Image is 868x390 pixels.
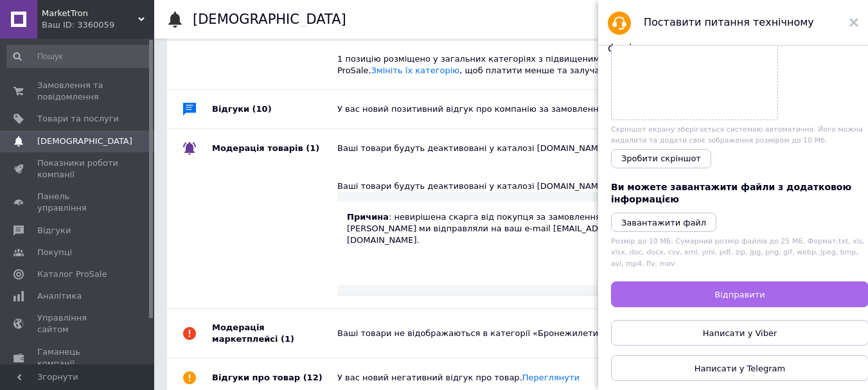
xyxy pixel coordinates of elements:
span: Зробити скріншот [621,154,701,163]
span: Каталог ProSale [37,269,107,280]
a: Змініть їх категорію [371,66,460,75]
i: Завантажити файл [621,218,706,227]
span: Скріншот екрану зберігається системою автоматично. Його можна видалити та додати своє зображення ... [611,125,863,145]
p: [PERSON_NAME] ми відправляли на ваш e-mail [EMAIL_ADDRESS][DOMAIN_NAME]. [347,223,685,246]
span: Панель управління [37,191,119,214]
span: Розмір до 10 МБ. Сумарний розмір файлів до 25 МБ. Формат: txt, xls, xlsx, doc, docx, csv, xml, ym... [611,237,865,268]
span: Відправити [714,290,765,299]
a: Переглянути [522,373,580,382]
span: Гаманець компанії [37,346,119,369]
strong: Причина [347,212,389,222]
input: Пошук [6,45,152,68]
span: (1) [281,334,294,344]
span: MarketTron [42,8,138,19]
div: Відгуки [212,90,337,129]
span: Замовлення та повідомлення [37,80,119,103]
button: Завантажити файл [611,213,716,232]
span: Написати у Viber [703,328,777,338]
div: Модерація товарів [212,129,337,168]
span: Ви можете завантажити файли з додатковою інформацією [611,182,851,205]
span: (1) [306,143,319,153]
div: Ваш ID: 3360059 [42,19,154,31]
span: Товари та послуги [37,113,119,125]
span: Написати у Telegram [695,364,785,373]
span: Аналітика [37,290,82,302]
span: [DEMOGRAPHIC_DATA] [37,136,132,147]
div: Ваші товари будуть деактивовані у каталозі [DOMAIN_NAME] [337,181,695,192]
span: Показники роботи компанії [37,157,119,181]
div: 1 позицію розміщено у загальних категоріях з підвищеними ставками ProSale. , щоб платити менше та... [337,53,695,76]
h1: [DEMOGRAPHIC_DATA] [193,12,346,27]
span: (10) [252,104,272,114]
span: Відгуки [37,225,71,236]
div: Ваші товари не відображаються в категорії «Бронежилети та бронеплити» [337,328,714,339]
div: Модерація маркетплейсі [212,309,337,358]
div: У вас новий позитивний відгук про компанію за замовленням 356364670. [337,103,714,115]
span: (12) [303,373,323,382]
span: Покупці [37,247,72,258]
div: Ваші товари будуть деактивовані у каталозі [DOMAIN_NAME] [337,143,714,154]
button: Зробити скріншот [611,149,711,168]
div: У вас новий негативний відгук про товар. [337,372,714,384]
span: Управління сайтом [37,312,119,335]
p: : невирішена скарга від покупця за замовленням №355155217. [347,211,685,223]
